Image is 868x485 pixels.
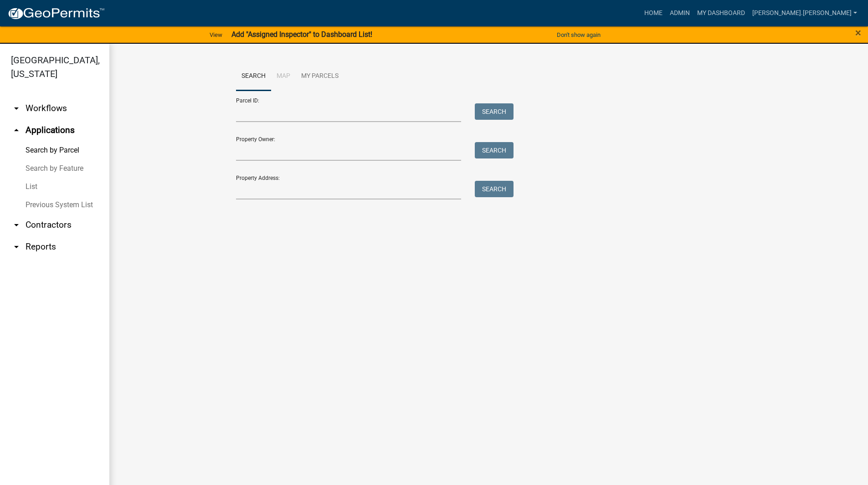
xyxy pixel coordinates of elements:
a: Search [236,62,271,91]
a: View [206,27,226,42]
button: Close [855,27,861,38]
a: My Dashboard [693,5,749,22]
i: arrow_drop_down [11,220,22,230]
a: Admin [666,5,693,22]
button: Search [475,181,514,197]
i: arrow_drop_down [11,103,22,114]
button: Search [475,142,514,158]
button: Search [475,103,514,120]
button: Don't show again [553,27,604,42]
span: × [855,26,861,39]
a: My Parcels [296,62,344,91]
i: arrow_drop_up [11,125,22,136]
a: Home [641,5,666,22]
i: arrow_drop_down [11,241,22,252]
a: [PERSON_NAME].[PERSON_NAME] [749,5,861,22]
strong: Add "Assigned Inspector" to Dashboard List! [231,30,372,39]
